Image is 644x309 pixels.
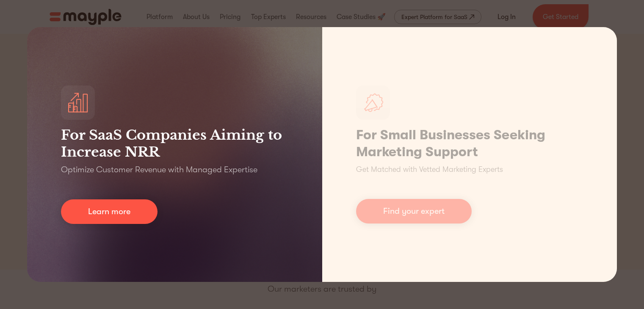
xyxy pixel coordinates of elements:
h3: For SaaS Companies Aiming to Increase NRR [61,127,288,160]
h1: For Small Businesses Seeking Marketing Support [356,127,583,160]
a: Find your expert [356,199,472,223]
a: Learn more [61,199,158,224]
p: Get Matched with Vetted Marketing Experts [356,164,503,175]
p: Optimize Customer Revenue with Managed Expertise [61,164,257,176]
